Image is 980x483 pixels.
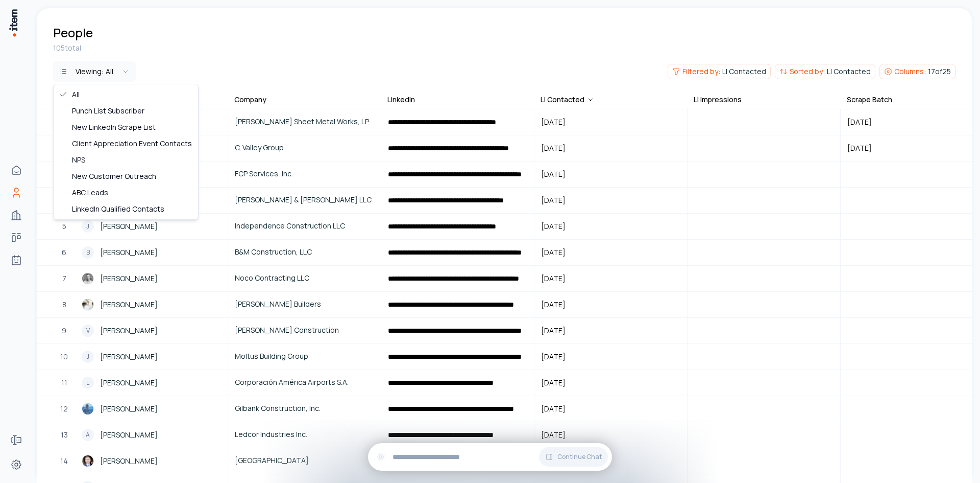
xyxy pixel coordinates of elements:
[72,188,108,198] span: ABC Leads
[72,106,144,116] span: Punch List Subscriber
[72,155,85,165] span: NPS
[72,89,80,100] span: All
[72,171,156,181] span: New Customer Outreach
[72,204,164,214] span: LinkedIn Qualified Contacts
[72,139,192,149] span: Client Appreciation Event Contacts
[72,122,156,132] span: New LinkedIn Scrape List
